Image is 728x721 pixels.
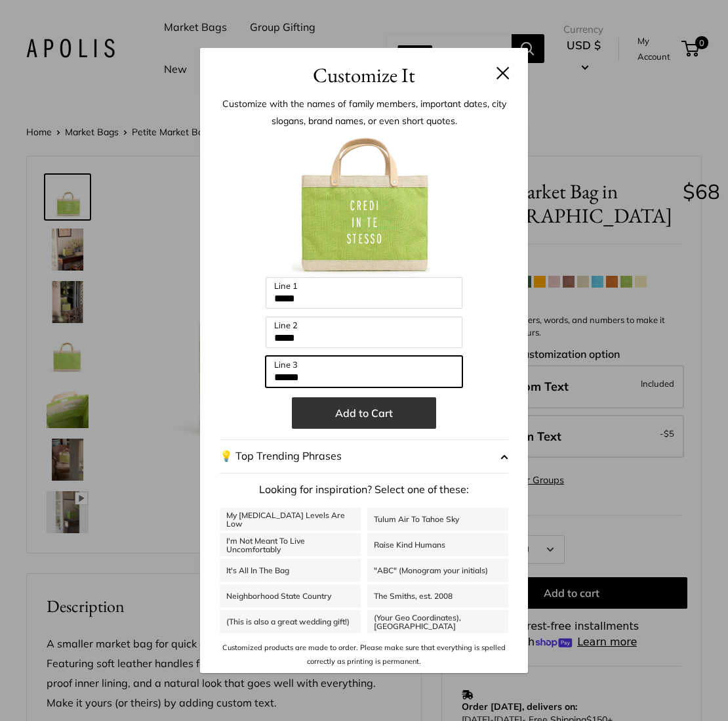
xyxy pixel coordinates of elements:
[292,397,436,429] button: Add to Cart
[220,508,361,531] a: My [MEDICAL_DATA] Levels Are Low
[220,480,508,500] p: Looking for inspiration? Select one of these:
[292,133,436,277] img: customizer-prod
[220,439,508,473] button: 💡 Top Trending Phrases
[367,584,508,607] a: The Smiths, est. 2008
[367,610,508,633] a: (Your Geo Coordinates), [GEOGRAPHIC_DATA]
[220,559,361,582] a: It's All In The Bag
[220,60,508,91] h3: Customize It
[220,95,508,129] p: Customize with the names of family members, important dates, city slogans, brand names, or even s...
[220,533,361,556] a: I'm Not Meant To Live Uncomfortably
[220,584,361,607] a: Neighborhood State Country
[367,559,508,582] a: "ABC" (Monogram your initials)
[220,610,361,633] a: (This is also a great wedding gift!)
[367,533,508,556] a: Raise Kind Humans
[220,641,508,668] p: Customized products are made to order. Please make sure that everything is spelled correctly as p...
[367,508,508,531] a: Tulum Air To Tahoe Sky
